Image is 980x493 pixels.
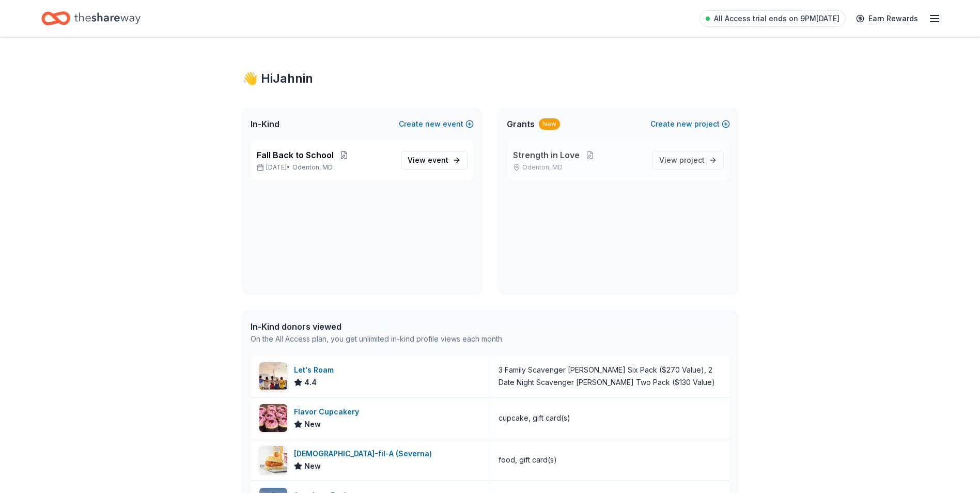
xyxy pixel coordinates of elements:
div: [DEMOGRAPHIC_DATA]-fil-A (Severna) [294,448,436,460]
span: event [428,156,448,164]
span: Fall Back to School [257,149,334,161]
span: In-Kind [251,118,279,130]
div: On the All Access plan, you get unlimited in-kind profile views each month. [251,333,504,345]
a: Earn Rewards [850,9,924,28]
span: Strength in Love [513,149,580,161]
img: Image for Flavor Cupcakery [259,404,287,432]
span: New [304,418,321,430]
div: 👋 Hi Jahnin [242,70,738,87]
a: All Access trial ends on 9PM[DATE] [699,10,846,27]
button: Createnewevent [399,118,474,130]
span: Odenton, MD [292,163,333,172]
p: Odenton, MD [513,163,644,172]
div: Flavor Cupcakery [294,406,363,418]
span: Grants [507,118,535,130]
a: View event [401,151,468,170]
img: Image for Let's Roam [259,362,287,390]
div: 3 Family Scavenger [PERSON_NAME] Six Pack ($270 Value), 2 Date Night Scavenger [PERSON_NAME] Two ... [499,364,722,389]
span: View [408,154,448,166]
span: new [425,118,441,130]
div: Let's Roam [294,364,338,376]
div: food, gift card(s) [499,454,557,466]
span: project [679,156,705,164]
span: View [659,154,705,166]
div: New [539,118,560,130]
span: 4.4 [304,376,317,389]
img: Image for Chick-fil-A (Severna) [259,446,287,474]
div: In-Kind donors viewed [251,320,504,333]
span: All Access trial ends on 9PM[DATE] [714,12,839,25]
p: [DATE] • [257,163,393,172]
span: New [304,460,321,472]
div: cupcake, gift card(s) [499,412,570,424]
button: Createnewproject [650,118,730,130]
a: Home [41,6,141,30]
a: View project [652,151,724,170]
span: new [677,118,692,130]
